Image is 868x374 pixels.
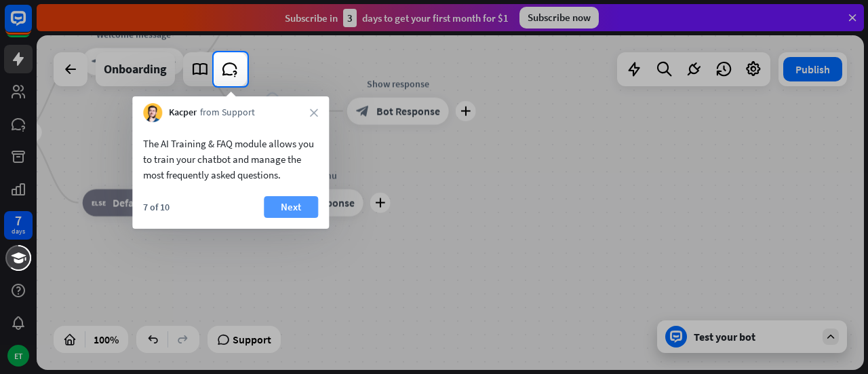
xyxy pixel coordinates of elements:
[264,196,318,218] button: Next
[310,109,318,117] i: close
[200,106,255,119] span: from Support
[169,106,197,119] span: Kacper
[143,201,170,213] div: 7 of 10
[11,5,52,46] button: Open LiveChat chat widget
[143,136,318,183] div: The AI Training & FAQ module allows you to train your chatbot and manage the most frequently aske...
